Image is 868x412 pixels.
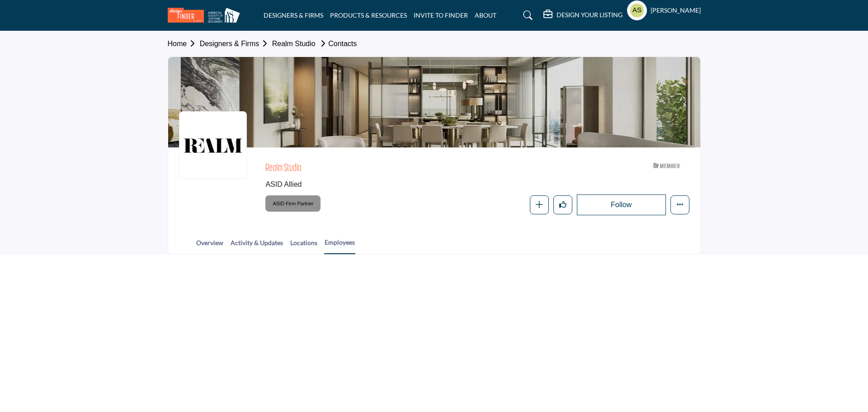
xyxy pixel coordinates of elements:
[196,238,224,254] a: Overview
[265,179,555,190] span: ASID Allied
[514,8,538,23] a: Search
[627,0,647,20] button: Show hide supplier dropdown
[670,195,689,214] button: More details
[269,198,317,210] span: ASID Firm Partner
[200,40,272,47] a: Designers & Firms
[324,237,355,254] a: Employees
[543,10,623,21] div: DESIGN YOUR LISTING
[265,163,514,175] h2: Realm Studio
[168,8,245,23] img: site Logo
[168,40,200,47] a: Home
[414,11,468,19] a: INVITE TO FINDER
[646,161,687,171] img: ASID Members
[577,194,666,215] button: Follow
[330,11,407,19] a: PRODUCTS & RESOURCES
[651,6,701,15] h5: [PERSON_NAME]
[264,11,323,19] a: DESIGNERS & FIRMS
[557,11,623,19] h5: DESIGN YOUR LISTING
[290,238,318,254] a: Locations
[230,238,283,254] a: Activity & Updates
[272,40,316,47] a: Realm Studio
[475,11,496,19] a: ABOUT
[553,195,572,214] button: Like
[317,40,357,47] a: Contacts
